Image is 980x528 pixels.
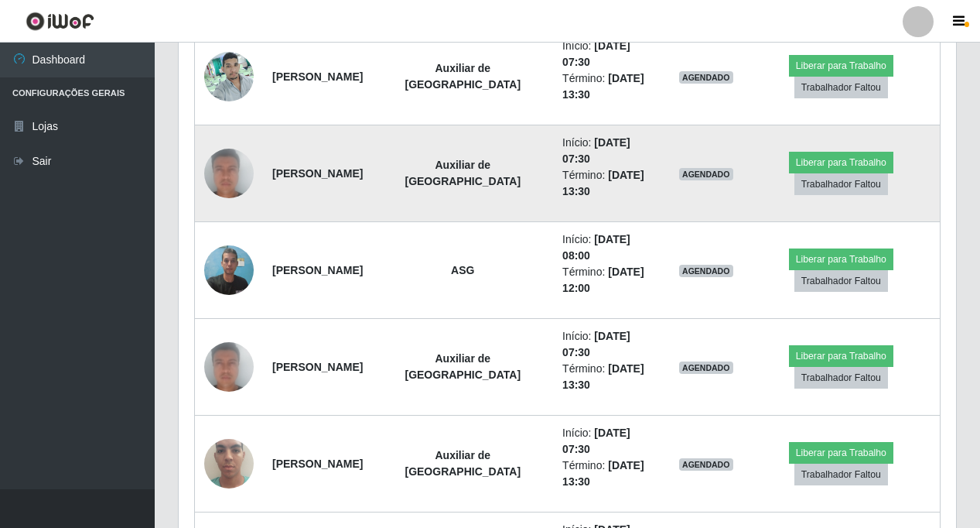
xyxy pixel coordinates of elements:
[451,264,474,276] strong: ASG
[405,449,521,478] strong: Auxiliar de [GEOGRAPHIC_DATA]
[794,77,888,98] button: Trabalhador Faltou
[204,122,254,225] img: 1748706192585.jpeg
[562,458,661,490] li: Término:
[272,167,363,180] strong: [PERSON_NAME]
[679,362,733,374] span: AGENDADO
[272,361,363,373] strong: [PERSON_NAME]
[562,330,630,358] time: [DATE] 07:30
[405,159,521,187] strong: Auxiliar de [GEOGRAPHIC_DATA]
[562,264,661,297] li: Término:
[562,425,661,458] li: Início:
[272,70,363,83] strong: [PERSON_NAME]
[679,458,733,471] span: AGENDADO
[204,43,254,109] img: 1747873820563.jpeg
[204,237,254,303] img: 1754604170144.jpeg
[789,55,893,77] button: Liberar para Trabalho
[794,270,888,292] button: Trabalhador Faltou
[562,231,661,264] li: Início:
[562,328,661,361] li: Início:
[562,427,630,455] time: [DATE] 07:30
[562,233,630,262] time: [DATE] 08:00
[794,464,888,485] button: Trabalhador Faltou
[562,167,661,200] li: Término:
[679,168,733,180] span: AGENDADO
[562,70,661,103] li: Término:
[679,71,733,84] span: AGENDADO
[405,352,521,381] strong: Auxiliar de [GEOGRAPHIC_DATA]
[405,62,521,91] strong: Auxiliar de [GEOGRAPHIC_DATA]
[272,264,363,276] strong: [PERSON_NAME]
[562,136,630,165] time: [DATE] 07:30
[562,38,661,70] li: Início:
[794,367,888,389] button: Trabalhador Faltou
[562,135,661,167] li: Início:
[26,12,94,31] img: CoreUI Logo
[679,265,733,277] span: AGENDADO
[204,316,254,418] img: 1748706192585.jpeg
[789,249,893,270] button: Liberar para Trabalho
[562,361,661,393] li: Término:
[794,173,888,195] button: Trabalhador Faltou
[789,152,893,173] button: Liberar para Trabalho
[789,442,893,464] button: Liberar para Trabalho
[789,345,893,367] button: Liberar para Trabalho
[272,458,363,470] strong: [PERSON_NAME]
[204,420,254,508] img: 1711635747463.jpeg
